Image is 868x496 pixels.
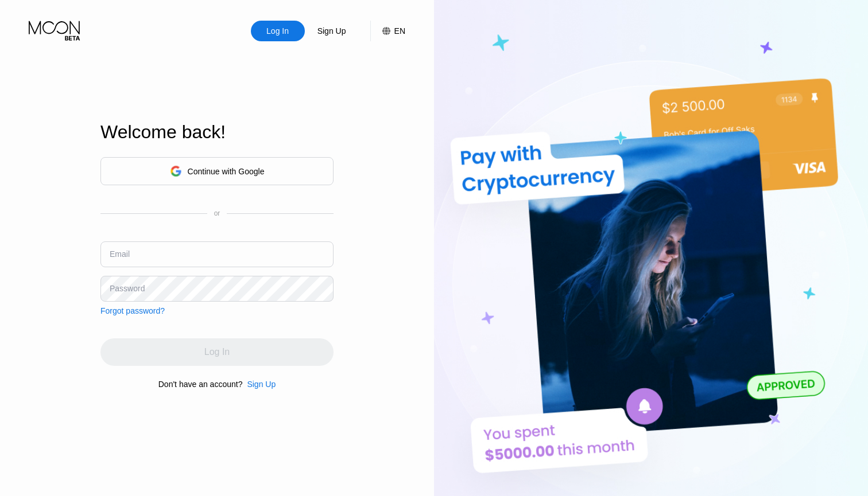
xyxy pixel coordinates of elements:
[305,21,359,41] div: Sign Up
[316,25,347,37] div: Sign Up
[265,25,290,37] div: Log In
[247,380,276,389] div: Sign Up
[370,21,405,41] div: EN
[100,306,165,315] div: Forgot password?
[100,157,334,185] div: Continue with Google
[158,380,243,389] div: Don't have an account?
[110,249,130,259] div: Email
[100,122,334,143] div: Welcome back!
[394,26,405,36] div: EN
[110,284,145,293] div: Password
[188,167,265,176] div: Continue with Google
[251,21,305,41] div: Log In
[214,209,220,217] div: or
[242,380,276,389] div: Sign Up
